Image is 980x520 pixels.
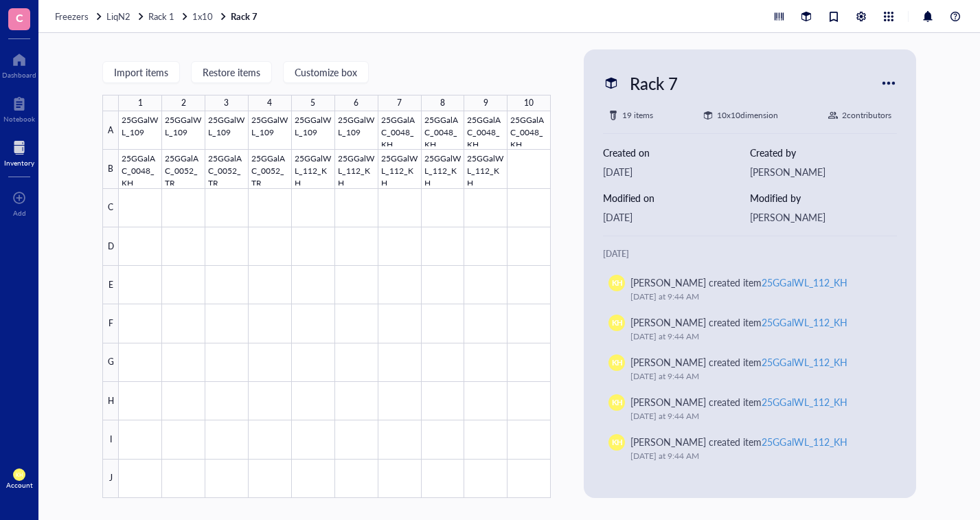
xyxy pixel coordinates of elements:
span: Import items [114,67,168,78]
div: F [102,304,119,343]
div: [PERSON_NAME] [750,210,897,225]
a: Rack 7 [231,10,260,23]
div: Rack 7 [624,69,684,98]
span: Rack 1 [148,10,174,23]
div: 6 [354,95,358,111]
div: [PERSON_NAME] created item [630,275,847,290]
div: [DATE] [603,477,897,490]
a: Rack 11x10 [148,10,228,23]
button: Restore items [191,61,272,83]
a: KH[PERSON_NAME] created item25GGalWL_112_KH[DATE] at 9:44 AM [603,349,897,389]
div: D [102,227,119,266]
div: [DATE] at 9:44 AM [630,290,880,304]
div: J [102,460,119,498]
div: 9 [483,95,488,111]
span: KH [611,317,622,329]
div: Dashboard [2,71,36,79]
div: 25GGalWL_112_KH [762,355,847,369]
div: [PERSON_NAME] created item [630,434,847,449]
div: 2 [181,95,186,111]
div: 3 [224,95,229,111]
span: Freezers [55,10,89,23]
span: C [16,9,23,26]
div: 25GGalWL_112_KH [762,275,847,289]
button: Customize box [283,61,369,83]
div: [PERSON_NAME] created item [630,315,847,330]
div: 8 [440,95,445,111]
div: [PERSON_NAME] [750,164,897,179]
a: Freezers [55,10,104,23]
span: KH [611,357,622,369]
div: A [102,111,119,150]
a: KH[PERSON_NAME] created item25GGalWL_112_KH[DATE] at 9:44 AM [603,269,897,309]
div: Account [6,481,33,489]
span: KH [611,278,622,289]
div: Add [13,209,26,217]
div: 19 items [622,109,653,122]
div: Modified by [750,190,897,205]
div: [PERSON_NAME] created item [630,394,847,409]
span: Customize box [295,67,357,78]
span: KH [16,472,23,478]
button: Import items [102,61,180,83]
div: 2 contributor s [842,109,891,122]
div: [DATE] at 9:44 AM [630,409,880,423]
a: Inventory [4,137,34,167]
div: [DATE] [603,210,750,225]
div: Created on [603,145,750,160]
div: H [102,382,119,420]
div: 5 [310,95,315,111]
div: [DATE] [603,164,750,179]
a: LiqN2 [106,10,146,23]
div: 7 [397,95,402,111]
div: [DATE] at 9:44 AM [630,370,880,383]
a: KH[PERSON_NAME] created item25GGalWL_112_KH[DATE] at 9:44 AM [603,429,897,468]
span: KH [611,437,622,449]
div: 25GGalWL_112_KH [762,395,847,409]
span: Restore items [203,67,260,78]
div: B [102,150,119,188]
div: Inventory [4,159,34,167]
div: I [102,420,119,459]
div: [DATE] at 9:44 AM [630,330,880,343]
div: Modified on [603,190,750,205]
div: Created by [750,145,897,160]
span: KH [611,397,622,409]
div: E [102,266,119,304]
div: 1 [138,95,143,111]
div: G [102,343,119,382]
span: LiqN2 [106,10,130,23]
a: Notebook [3,93,35,123]
a: KH[PERSON_NAME] created item25GGalWL_112_KH[DATE] at 9:44 AM [603,309,897,349]
a: Dashboard [2,49,36,79]
div: [DATE] at 9:44 AM [630,449,880,463]
div: Notebook [3,115,35,123]
div: C [102,189,119,227]
div: 4 [267,95,272,111]
span: 1x10 [192,10,213,23]
div: [PERSON_NAME] created item [630,354,847,370]
div: 10 [524,95,534,111]
a: KH[PERSON_NAME] created item25GGalWL_112_KH[DATE] at 9:44 AM [603,389,897,429]
div: 10 x 10 dimension [717,109,778,122]
div: 25GGalWL_112_KH [762,435,847,449]
div: [DATE] [603,247,897,261]
div: 25GGalWL_112_KH [762,315,847,329]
